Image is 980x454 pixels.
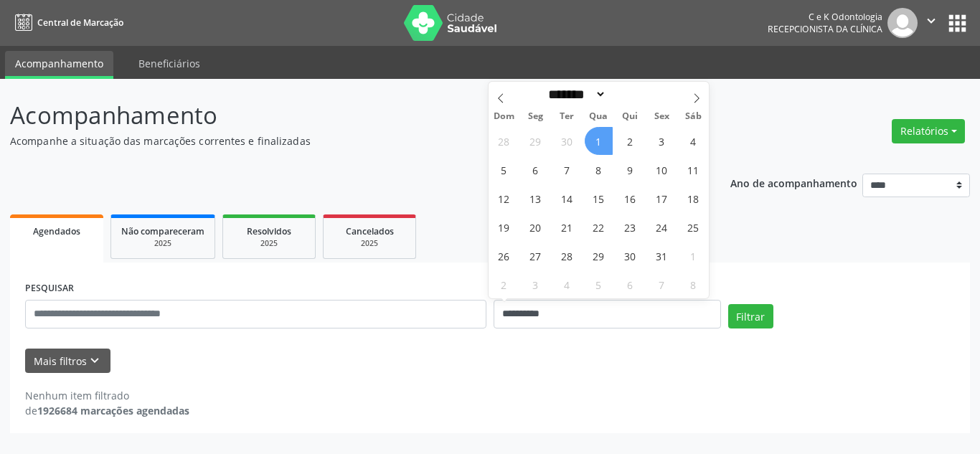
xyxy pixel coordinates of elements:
span: Outubro 11, 2025 [679,156,707,184]
span: Novembro 6, 2025 [616,270,644,298]
span: Novembro 1, 2025 [679,242,707,270]
div: de [25,403,189,418]
span: Sex [646,112,677,121]
span: Outubro 15, 2025 [585,184,613,212]
button: Mais filtroskeyboard_arrow_down [25,349,110,374]
span: Novembro 2, 2025 [490,270,518,298]
div: Nenhum item filtrado [25,388,189,403]
div: 2025 [233,238,305,249]
span: Qua [583,112,614,121]
button: Relatórios [892,119,965,143]
span: Setembro 29, 2025 [522,127,550,155]
span: Outubro 27, 2025 [522,242,550,270]
span: Outubro 20, 2025 [522,213,550,241]
span: Outubro 19, 2025 [490,213,518,241]
span: Novembro 3, 2025 [522,270,550,298]
input: Year [606,87,654,102]
span: Ter [551,112,583,121]
span: Dom [489,112,520,121]
span: Recepcionista da clínica [768,23,882,35]
button: Filtrar [728,304,773,328]
span: Outubro 9, 2025 [616,156,644,184]
span: Outubro 8, 2025 [585,156,613,184]
span: Qui [614,112,646,121]
span: Outubro 14, 2025 [553,184,581,212]
span: Outubro 31, 2025 [648,242,676,270]
p: Acompanhe a situação das marcações correntes e finalizadas [10,133,682,148]
label: PESQUISAR [25,278,74,300]
a: Central de Marcação [10,11,123,34]
span: Outubro 10, 2025 [648,156,676,184]
span: Outubro 12, 2025 [490,184,518,212]
div: C e K Odontologia [768,11,882,23]
span: Novembro 8, 2025 [679,270,707,298]
span: Novembro 4, 2025 [553,270,581,298]
p: Ano de acompanhamento [730,174,857,191]
span: Não compareceram [121,225,204,237]
span: Outubro 5, 2025 [490,156,518,184]
span: Outubro 21, 2025 [553,213,581,241]
i:  [923,13,939,29]
span: Outubro 25, 2025 [679,213,707,241]
a: Acompanhamento [5,51,113,79]
p: Acompanhamento [10,98,682,133]
a: Beneficiários [128,51,210,76]
span: Outubro 17, 2025 [648,184,676,212]
span: Outubro 4, 2025 [679,127,707,155]
span: Outubro 24, 2025 [648,213,676,241]
span: Outubro 6, 2025 [522,156,550,184]
span: Outubro 30, 2025 [616,242,644,270]
span: Outubro 26, 2025 [490,242,518,270]
span: Outubro 13, 2025 [522,184,550,212]
span: Outubro 7, 2025 [553,156,581,184]
span: Outubro 2, 2025 [616,127,644,155]
span: Resolvidos [247,225,291,237]
span: Agendados [33,225,80,237]
span: Outubro 28, 2025 [553,242,581,270]
span: Setembro 30, 2025 [553,127,581,155]
span: Outubro 23, 2025 [616,213,644,241]
span: Outubro 22, 2025 [585,213,613,241]
span: Outubro 16, 2025 [616,184,644,212]
select: Month [544,87,607,102]
span: Outubro 29, 2025 [585,242,613,270]
div: 2025 [121,238,204,249]
span: Novembro 5, 2025 [585,270,613,298]
span: Outubro 3, 2025 [648,127,676,155]
span: Outubro 18, 2025 [679,184,707,212]
i: keyboard_arrow_down [87,353,103,369]
span: Outubro 1, 2025 [585,127,613,155]
span: Seg [519,112,551,121]
strong: 1926684 marcações agendadas [37,404,189,417]
span: Central de Marcação [37,16,123,29]
button:  [918,8,945,38]
img: img [887,8,918,38]
div: 2025 [334,238,405,249]
button: apps [945,11,970,36]
span: Sáb [677,112,709,121]
span: Novembro 7, 2025 [648,270,676,298]
span: Setembro 28, 2025 [490,127,518,155]
span: Cancelados [346,225,394,237]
